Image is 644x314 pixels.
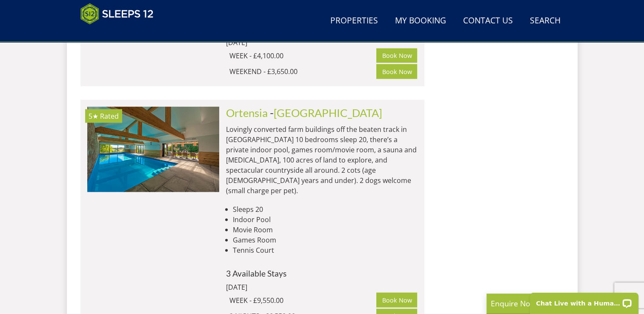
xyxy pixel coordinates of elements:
li: Indoor Pool [233,214,418,225]
a: My Booking [392,11,449,31]
a: Book Now [376,293,417,307]
p: Lovingly converted farm buildings off the beaten track in [GEOGRAPHIC_DATA] 10 bedrooms sleep 20,... [226,124,418,196]
li: Tennis Court [233,245,418,255]
a: Ortensia [226,106,268,119]
img: wylder-somerset-large-luxury-holiday-home-sleeps-10.original.jpg [87,107,219,192]
a: Search [527,11,564,31]
span: Ortensia has a 5 star rating under the Quality in Tourism Scheme [89,111,98,121]
p: Enquire Now [491,298,618,309]
a: Book Now [376,64,417,79]
span: - [270,106,382,119]
h4: 3 Available Stays [226,269,418,278]
div: WEEK - £4,100.00 [229,51,377,61]
img: Sleeps 12 [80,3,154,25]
a: Book Now [376,49,417,63]
iframe: Customer reviews powered by Trustpilot [76,30,166,37]
div: WEEK - £9,550.00 [229,295,377,305]
div: [DATE] [226,282,341,292]
li: Sleeps 20 [233,204,418,214]
a: Contact Us [460,11,516,31]
a: Properties [327,11,381,31]
a: [GEOGRAPHIC_DATA] [274,106,382,119]
iframe: LiveChat chat widget [524,287,644,314]
div: [DATE] [226,37,341,48]
div: WEEKEND - £3,650.00 [229,66,377,77]
span: Rated [100,111,119,121]
li: Games Room [233,235,418,245]
a: 5★ Rated [87,107,219,192]
li: Movie Room [233,225,418,235]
